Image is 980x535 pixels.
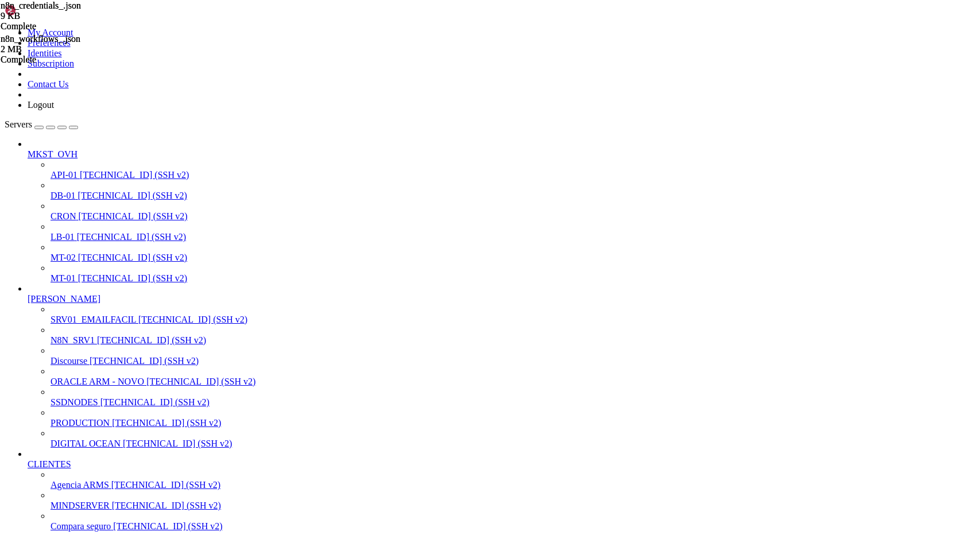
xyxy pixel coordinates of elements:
div: Complete [1,21,115,32]
span: n8n_workflows_.json [1,34,115,55]
span: n8n_workflows_.json [1,34,80,44]
div: Complete [1,55,115,65]
span: n8n_credentials_.json [1,1,81,10]
div: 9 KB [1,11,115,21]
div: 2 MB [1,44,115,55]
span: n8n_credentials_.json [1,1,115,21]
